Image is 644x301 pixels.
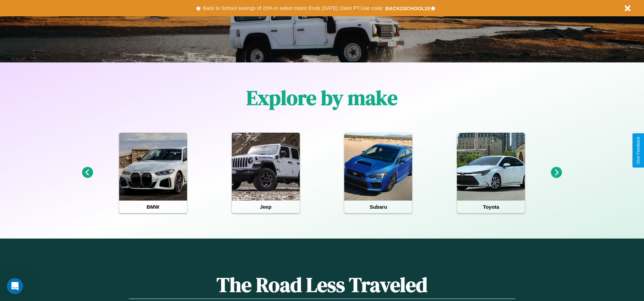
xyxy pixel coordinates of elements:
[201,3,385,13] button: Back to School savings of 20% in select cities! Ends [DATE] 10am PT.Use code:
[232,201,300,213] h4: Jeep
[7,278,23,294] iframe: Intercom live chat
[636,137,641,164] div: Give Feedback
[129,271,515,299] h1: The Road Less Traveled
[246,84,398,112] h1: Explore by make
[457,201,525,213] h4: Toyota
[385,5,430,11] b: BACK2SCHOOL20
[119,201,187,213] h4: BMW
[344,201,412,213] h4: Subaru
